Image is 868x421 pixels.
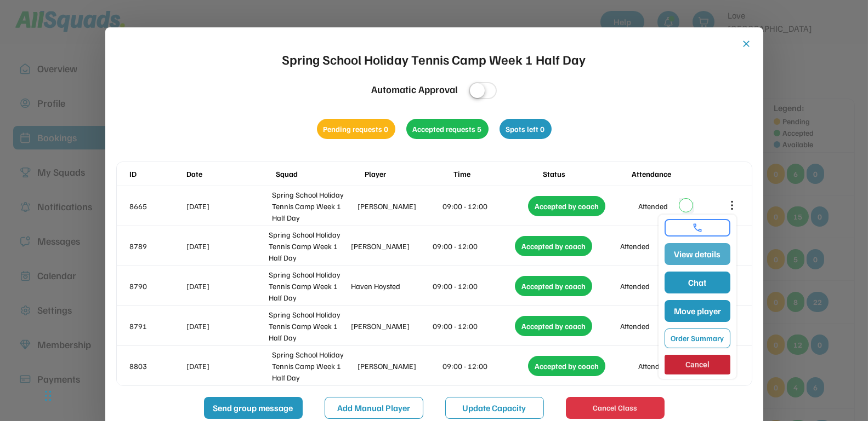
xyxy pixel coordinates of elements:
div: Accepted by coach [515,236,592,256]
div: Accepted requests 5 [406,119,489,139]
div: Attended [638,200,668,212]
button: Cancel Class [566,397,665,419]
button: View details [665,243,730,265]
div: Spots left 0 [500,119,552,139]
button: Add Manual Player [325,397,423,419]
div: 8791 [130,320,185,332]
button: Order Summary [665,328,730,348]
div: Player [365,168,451,180]
div: Date [187,168,274,180]
button: close [741,38,752,49]
div: [PERSON_NAME] [351,240,431,252]
div: Pending requests 0 [317,119,395,139]
div: Spring School Holiday Tennis Camp Week 1 Half Day [269,269,349,303]
div: [PERSON_NAME] [358,200,441,212]
div: Accepted by coach [515,316,592,336]
div: Spring School Holiday Tennis Camp Week 1 Half Day [272,189,355,223]
div: Attendance [632,168,718,180]
div: 09:00 - 12:00 [443,200,526,212]
div: [DATE] [187,360,270,372]
div: ID [130,168,185,180]
div: [DATE] [187,200,270,212]
div: Automatic Approval [371,82,458,97]
div: 09:00 - 12:00 [443,360,526,372]
div: Attended [620,320,650,332]
div: 09:00 - 12:00 [433,240,513,252]
div: Spring School Holiday Tennis Camp Week 1 Half Day [272,349,355,383]
div: Status [543,168,629,180]
div: [PERSON_NAME] [358,360,441,372]
button: Cancel [665,355,730,374]
div: Accepted by coach [515,276,592,296]
div: [PERSON_NAME] [351,320,431,332]
div: 09:00 - 12:00 [433,280,513,292]
div: Accepted by coach [528,356,605,376]
button: Move player [665,300,730,322]
div: [DATE] [187,320,267,332]
button: Update Capacity [445,397,544,419]
div: Attended [620,240,650,252]
div: 8790 [130,280,185,292]
div: Attended [620,280,650,292]
div: 8803 [130,360,185,372]
button: Chat [665,272,730,293]
div: Spring School Holiday Tennis Camp Week 1 Half Day [269,309,349,343]
div: 8789 [130,240,185,252]
div: Spring School Holiday Tennis Camp Week 1 Half Day [282,49,586,69]
div: [DATE] [187,240,267,252]
div: Time [453,168,540,180]
div: Spring School Holiday Tennis Camp Week 1 Half Day [269,229,349,263]
button: Send group message [204,397,303,419]
div: Accepted by coach [528,196,605,216]
div: 09:00 - 12:00 [433,320,513,332]
div: Haven Hoysted [351,280,431,292]
div: 8665 [130,200,185,212]
div: [DATE] [187,280,267,292]
div: Squad [276,168,362,180]
div: Attended [638,360,668,372]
